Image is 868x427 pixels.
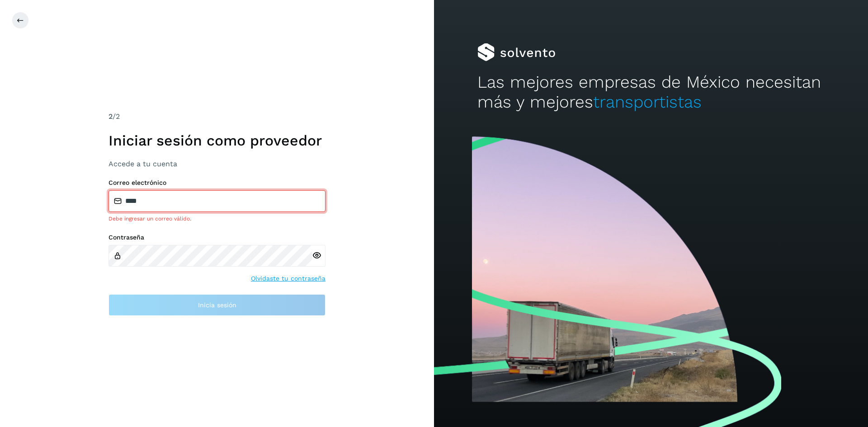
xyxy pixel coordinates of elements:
span: Inicia sesión [198,302,236,308]
h1: Iniciar sesión como proveedor [108,132,325,149]
h2: Las mejores empresas de México necesitan más y mejores [477,72,825,113]
label: Contraseña [108,234,325,241]
a: Olvidaste tu contraseña [251,274,325,283]
span: transportistas [593,92,702,112]
span: 2 [108,112,113,121]
h3: Accede a tu cuenta [108,160,325,168]
div: Debe ingresar un correo válido. [108,215,325,223]
button: Inicia sesión [108,294,325,316]
label: Correo electrónico [108,179,325,187]
div: /2 [108,111,325,122]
